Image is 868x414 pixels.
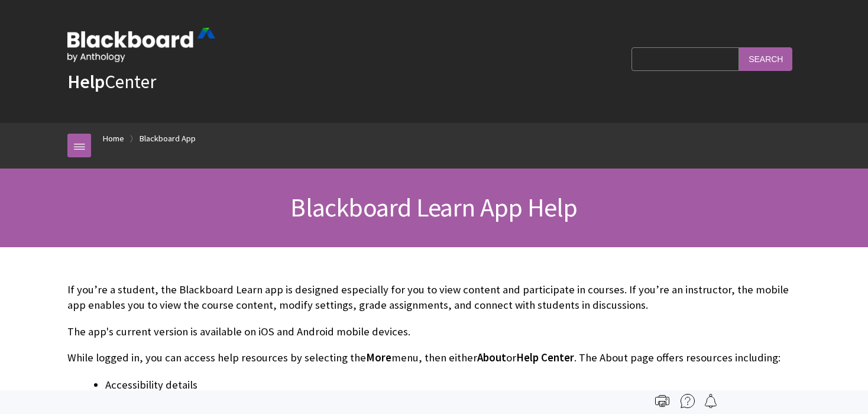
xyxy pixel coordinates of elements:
[67,70,105,93] strong: Help
[516,351,574,364] span: Help Center
[477,351,506,364] span: About
[140,131,196,146] a: Blackboard App
[103,131,124,146] a: Home
[67,324,801,339] p: The app's current version is available on iOS and Android mobile devices.
[681,394,695,408] img: More help
[655,394,669,408] img: Print
[67,282,801,313] p: If you’re a student, the Blackboard Learn app is designed especially for you to view content and ...
[739,47,792,70] input: Search
[67,350,801,366] p: While logged in, you can access help resources by selecting the menu, then either or . The About ...
[704,394,718,408] img: Follow this page
[67,70,156,93] a: HelpCenter
[105,377,801,393] li: Accessibility details
[366,351,391,364] span: More
[290,191,577,224] span: Blackboard Learn App Help
[67,28,215,62] img: Blackboard by Anthology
